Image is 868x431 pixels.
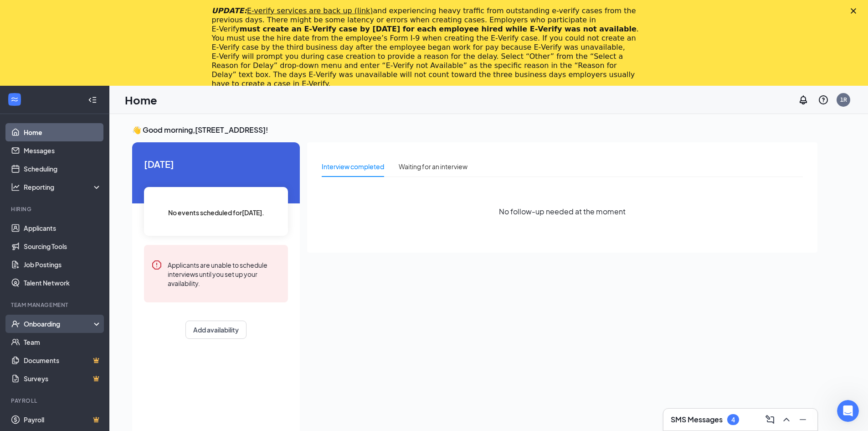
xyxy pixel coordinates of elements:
[779,412,794,427] button: ChevronUp
[671,415,723,425] h3: SMS Messages
[10,95,19,104] svg: WorkstreamLogo
[322,161,384,171] div: Interview completed
[24,351,102,369] a: DocumentsCrown
[24,410,102,429] a: PayrollCrown
[11,301,100,309] div: Team Management
[212,6,642,88] div: and experiencing heavy traffic from outstanding e-verify cases from the previous days. There migh...
[11,182,20,192] svg: Analysis
[851,8,860,14] div: Close
[818,94,829,105] svg: QuestionInfo
[499,206,626,217] span: No follow-up needed at the moment
[240,25,637,33] b: must create an E‑Verify case by [DATE] for each employee hired while E‑Verify was not available
[781,414,792,425] svg: ChevronUp
[24,182,102,192] div: Reporting
[88,95,97,104] svg: Collapse
[837,400,859,422] iframe: Intercom live chat
[247,6,373,15] a: E-verify services are back up (link)
[185,321,247,339] button: Add availability
[168,208,264,218] span: No events scheduled for [DATE] .
[797,414,808,425] svg: Minimize
[798,94,809,105] svg: Notifications
[11,205,100,213] div: Hiring
[796,412,810,427] button: Minimize
[24,319,94,328] div: Onboarding
[11,397,100,405] div: Payroll
[24,369,102,388] a: SurveysCrown
[144,157,288,171] span: [DATE]
[24,219,102,237] a: Applicants
[125,92,157,108] h1: Home
[731,416,735,424] div: 4
[763,412,777,427] button: ComposeMessage
[24,123,102,141] a: Home
[24,333,102,351] a: Team
[24,160,102,178] a: Scheduling
[24,237,102,255] a: Sourcing Tools
[132,125,817,135] h3: 👋 Good morning, [STREET_ADDRESS] !
[24,274,102,292] a: Talent Network
[168,260,281,288] div: Applicants are unable to schedule interviews until you set up your availability.
[212,6,373,15] i: UPDATE:
[11,319,20,328] svg: UserCheck
[24,255,102,274] a: Job Postings
[24,141,102,160] a: Messages
[151,260,162,270] svg: Error
[840,96,847,104] div: 1R
[399,161,467,171] div: Waiting for an interview
[765,414,776,425] svg: ComposeMessage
